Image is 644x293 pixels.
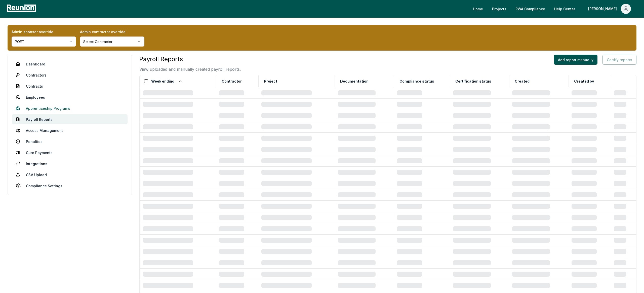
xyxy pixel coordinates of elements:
button: Created by [573,76,595,86]
button: Documentation [339,76,370,86]
button: Created [514,76,531,86]
a: Access Management [12,125,128,135]
a: CSV Upload [12,170,128,180]
a: Help Center [550,4,579,14]
a: Penalties [12,136,128,146]
button: [PERSON_NAME] [584,4,635,14]
a: Contracts [12,81,128,91]
label: Admin contractor override [80,29,144,34]
a: Contractors [12,70,128,80]
a: Payroll Reports [12,114,128,124]
h3: Payroll Reports [139,55,241,64]
a: Dashboard [12,59,128,69]
a: Integrations [12,159,128,169]
p: View uploaded and manually created payroll reports. [139,66,241,72]
button: Project [263,76,278,86]
label: Admin sponsor override [12,29,76,34]
a: Projects [488,4,510,14]
button: Add report manually [554,55,597,65]
div: [PERSON_NAME] [588,4,619,14]
button: Compliance status [398,76,435,86]
button: Certification status [454,76,492,86]
a: PWA Compliance [511,4,549,14]
a: Apprenticeship Programs [12,103,128,113]
button: Week ending [150,76,183,86]
nav: Main [469,4,639,14]
a: Home [469,4,487,14]
a: Cure Payments [12,148,128,158]
a: Employees [12,92,128,102]
button: Contractor [221,76,243,86]
a: Compliance Settings [12,181,128,191]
